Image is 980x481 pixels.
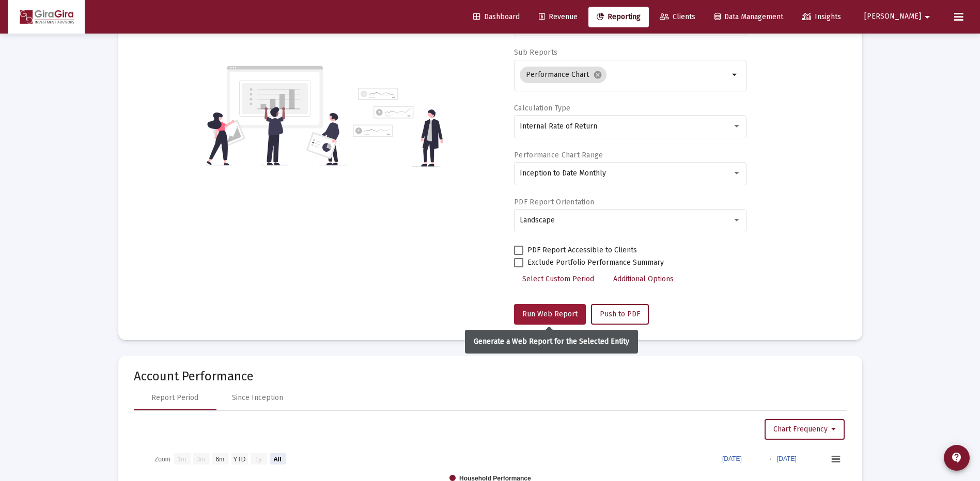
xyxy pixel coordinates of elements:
button: Run Web Report [514,304,586,325]
text: 6m [215,455,224,462]
img: reporting [205,65,347,167]
span: Chart Frequency [773,425,836,434]
text: 1m [177,455,186,462]
button: Push to PDF [591,304,649,325]
span: Internal Rate of Return [520,122,597,131]
a: Clients [651,7,704,27]
div: Since Inception [232,393,283,403]
span: Exclude Portfolio Performance Summary [527,256,664,269]
mat-card-title: Account Performance [134,371,847,381]
div: Report Period [151,393,198,403]
mat-chip-list: Selection [520,65,729,85]
mat-chip: Performance Chart [520,67,606,83]
span: Push to PDF [600,310,640,318]
button: [PERSON_NAME] [852,6,946,27]
span: Dashboard [473,12,520,21]
span: Clients [660,12,695,21]
mat-icon: contact_support [951,452,963,464]
text: YTD [233,455,245,462]
a: Dashboard [465,7,528,27]
a: Insights [794,7,849,27]
img: reporting-alt [353,88,443,167]
span: Data Management [714,12,783,21]
a: Reporting [588,7,649,27]
a: Data Management [706,7,791,27]
span: Insights [802,12,841,21]
span: Landscape [520,216,555,225]
label: PDF Report Orientation [514,198,594,206]
span: Reporting [597,12,641,21]
text: [DATE] [722,455,742,462]
button: Chart Frequency [765,419,845,440]
span: Additional Options [613,275,674,283]
img: Dashboard [16,7,77,27]
mat-icon: arrow_drop_down [921,7,934,27]
text: 1y [255,455,261,462]
text: Zoom [154,455,170,462]
a: Revenue [531,7,586,27]
text: [DATE] [777,455,797,462]
label: Calculation Type [514,104,570,113]
span: Inception to Date Monthly [520,169,606,178]
span: Revenue [539,12,578,21]
text: → [767,455,773,462]
label: Performance Chart Range [514,151,603,159]
span: PDF Report Accessible to Clients [527,244,637,256]
label: Sub Reports [514,48,557,57]
mat-icon: arrow_drop_down [729,69,741,81]
text: All [273,455,281,462]
mat-icon: cancel [593,70,602,79]
text: 3m [196,455,205,462]
span: Run Web Report [522,310,578,318]
span: Select Custom Period [522,275,594,283]
span: [PERSON_NAME] [864,12,921,21]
